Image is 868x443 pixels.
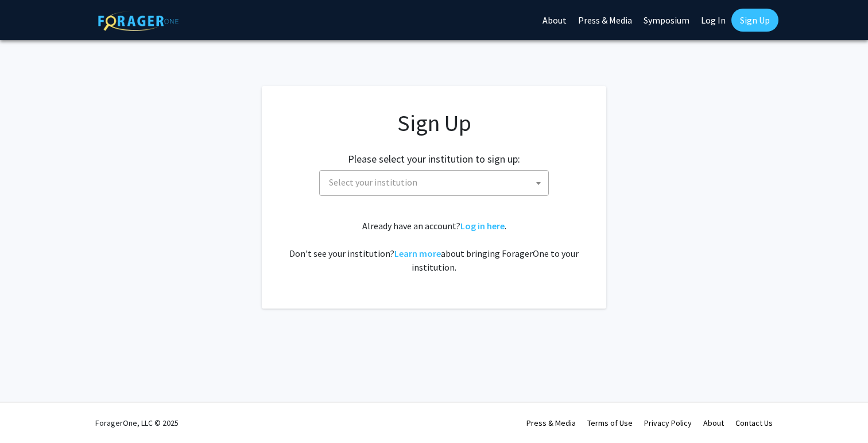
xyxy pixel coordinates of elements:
a: Contact Us [735,418,773,428]
a: Log in here [460,220,505,232]
h1: Sign Up [285,109,583,137]
a: Sign Up [731,9,778,32]
span: Select your institution [324,171,548,194]
h2: Please select your institution to sign up: [348,153,520,165]
span: Select your institution [329,176,417,188]
a: Learn more about bringing ForagerOne to your institution [394,248,441,259]
a: Privacy Policy [644,418,692,428]
a: Terms of Use [587,418,633,428]
a: Press & Media [526,418,576,428]
div: Already have an account? . Don't see your institution? about bringing ForagerOne to your institut... [285,219,583,274]
img: ForagerOne Logo [98,11,179,31]
span: Select your institution [319,170,549,196]
div: ForagerOne, LLC © 2025 [95,403,179,443]
a: About [703,418,724,428]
